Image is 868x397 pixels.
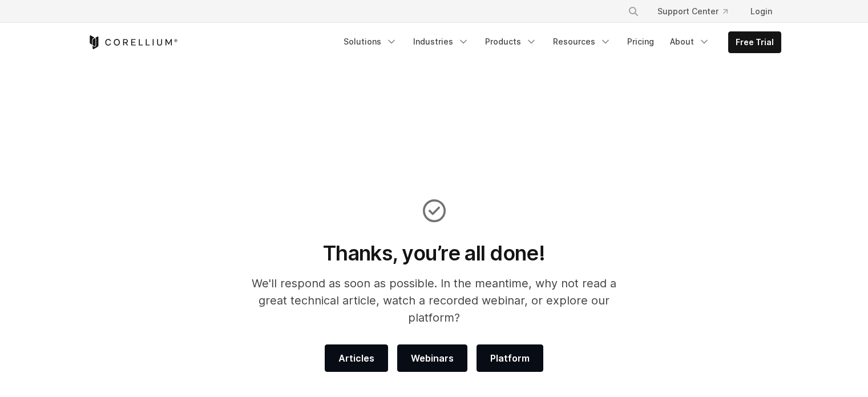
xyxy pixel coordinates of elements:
a: Pricing [620,31,661,52]
button: Search [623,1,644,22]
a: Support Center [648,1,737,22]
p: We'll respond as soon as possible. In the meantime, why not read a great technical article, watch... [236,275,632,326]
a: About [663,31,717,52]
div: Navigation Menu [337,31,781,53]
span: Webinars [411,351,454,365]
a: Solutions [337,31,404,52]
h1: Thanks, you’re all done! [236,240,632,266]
a: Products [478,31,544,52]
a: Free Trial [729,32,781,53]
a: Platform [477,344,543,372]
a: Login [741,1,781,22]
span: Platform [490,351,530,365]
a: Articles [325,344,388,372]
a: Webinars [397,344,467,372]
a: Corellium Home [87,35,178,49]
a: Resources [546,31,618,52]
span: Articles [338,351,374,365]
a: Industries [406,31,476,52]
div: Navigation Menu [614,1,781,22]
